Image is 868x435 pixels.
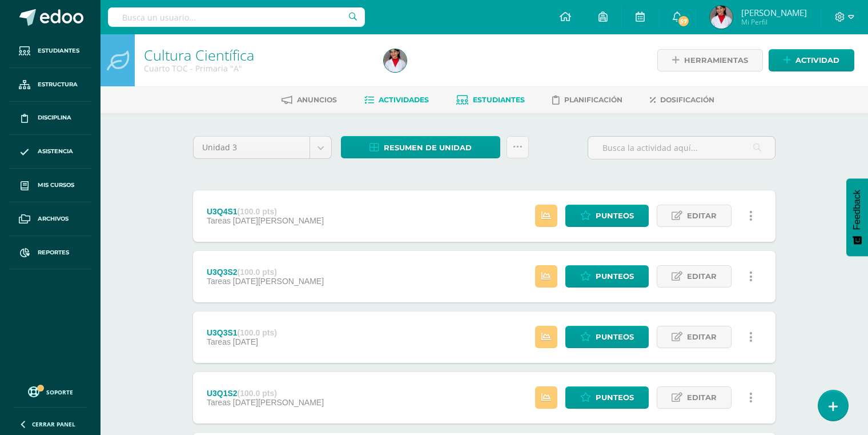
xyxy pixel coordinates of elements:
[565,205,649,227] a: Punteos
[769,49,854,71] a: Actividad
[207,398,231,407] span: Tareas
[596,387,634,408] span: Punteos
[684,50,748,71] span: Herramientas
[38,147,73,156] span: Asistencia
[9,236,91,270] a: Reportes
[144,63,370,74] div: Cuarto TOC - Primaria 'A'
[364,91,429,109] a: Actividades
[38,46,79,55] span: Estudiantes
[238,389,277,398] strong: (100.0 pts)
[14,384,87,399] a: Soporte
[207,277,231,286] span: Tareas
[194,137,331,158] a: Unidad 3
[233,337,258,346] span: [DATE]
[144,47,370,63] h1: Cultura Científica
[233,277,324,286] span: [DATE][PERSON_NAME]
[741,7,807,18] span: [PERSON_NAME]
[38,214,69,224] span: Archivos
[384,49,407,72] img: d7b361ec98f77d5c3937ad21a36f60dd.png
[238,268,277,277] strong: (100.0 pts)
[207,389,324,398] div: U3Q1S2
[207,337,231,346] span: Tareas
[282,91,337,109] a: Anuncios
[565,386,649,409] a: Punteos
[379,95,429,104] span: Actividades
[564,95,622,104] span: Planificación
[710,6,733,29] img: d7b361ec98f77d5c3937ad21a36f60dd.png
[297,95,337,104] span: Anuncios
[144,45,254,65] a: Cultura Científica
[677,15,690,27] span: 57
[650,91,714,109] a: Dosificación
[233,216,324,225] span: [DATE][PERSON_NAME]
[238,207,277,216] strong: (100.0 pts)
[9,135,91,169] a: Asistencia
[741,17,807,27] span: Mi Perfil
[846,178,868,256] button: Feedback - Mostrar encuesta
[687,266,717,287] span: Editar
[795,50,839,71] span: Actividad
[9,202,91,236] a: Archivos
[565,326,649,348] a: Punteos
[341,136,500,158] a: Resumen de unidad
[38,80,78,89] span: Estructura
[552,91,622,109] a: Planificación
[38,113,71,122] span: Disciplina
[660,95,714,104] span: Dosificación
[687,326,717,348] span: Editar
[596,205,634,226] span: Punteos
[596,266,634,287] span: Punteos
[38,248,69,257] span: Reportes
[384,137,472,158] span: Resumen de unidad
[238,328,277,337] strong: (100.0 pts)
[687,387,717,408] span: Editar
[233,398,324,407] span: [DATE][PERSON_NAME]
[32,420,75,428] span: Cerrar panel
[456,91,525,109] a: Estudiantes
[9,34,91,68] a: Estudiantes
[657,49,763,71] a: Herramientas
[207,207,324,216] div: U3Q4S1
[473,95,525,104] span: Estudiantes
[9,68,91,102] a: Estructura
[9,102,91,135] a: Disciplina
[565,265,649,288] a: Punteos
[108,7,365,27] input: Busca un usuario...
[596,326,634,348] span: Punteos
[588,137,775,159] input: Busca la actividad aquí...
[207,216,231,225] span: Tareas
[46,388,73,396] span: Soporte
[207,328,277,337] div: U3Q3S1
[207,268,324,277] div: U3Q3S2
[687,205,717,226] span: Editar
[202,137,301,158] span: Unidad 3
[38,181,74,190] span: Mis cursos
[852,190,862,230] span: Feedback
[9,169,91,202] a: Mis cursos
